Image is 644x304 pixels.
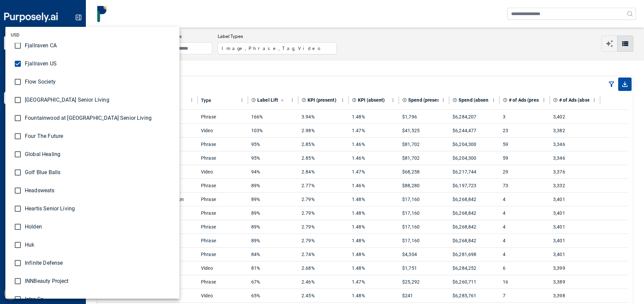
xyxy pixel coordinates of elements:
span: Four The Future [25,132,174,140]
span: Golf Blue Balls [25,168,174,176]
span: Intro Co [25,295,174,303]
span: Holden [25,223,174,231]
span: [GEOGRAPHIC_DATA] Senior Living [25,96,174,104]
span: Fountainwood at [GEOGRAPHIC_DATA] Senior Living [25,114,174,122]
span: Infinite Defense [25,259,174,267]
span: Heartis Senior Living [25,205,174,213]
span: Global Healing [25,150,174,158]
span: Fjallraven US [25,60,174,68]
span: INNBeauty Project [25,277,174,285]
span: Huk [25,241,174,249]
span: Flow Society [25,78,174,86]
li: USD [5,27,179,43]
span: Headsweats [25,187,174,195]
span: Fjallraven CA [25,42,174,50]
